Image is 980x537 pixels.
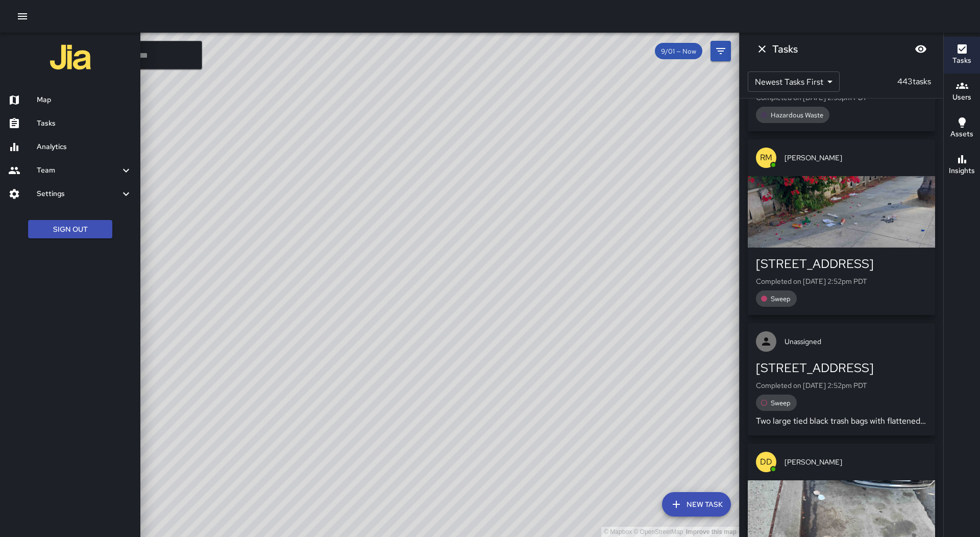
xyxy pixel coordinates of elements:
h6: Tasks [772,41,798,57]
button: New Task [662,492,731,517]
span: Unassigned [785,336,927,347]
span: [PERSON_NAME] [785,457,927,467]
p: Two large tied black trash bags with flattened cardboard left on the sidewalk. Contained garbage;... [756,415,927,427]
p: DD [760,456,772,468]
span: Hazardous Waste [765,111,829,119]
span: [PERSON_NAME] [785,153,927,163]
span: Sweep [765,295,797,303]
img: jia-logo [50,37,91,78]
p: RM [760,152,772,164]
p: Completed on [DATE] 2:52pm PDT [756,380,927,390]
h6: Insights [949,165,975,177]
button: Sign Out [28,220,112,239]
h6: Assets [950,129,973,140]
h6: Tasks [952,55,971,66]
h6: Settings [37,188,120,200]
p: Completed on [DATE] 2:52pm PDT [756,276,927,286]
button: Blur [911,39,931,59]
h6: Analytics [37,141,132,153]
div: [STREET_ADDRESS] [756,360,927,376]
p: 443 tasks [893,76,935,88]
span: Sweep [765,399,797,407]
button: Dismiss [752,39,772,59]
div: Newest Tasks First [748,71,840,92]
div: [STREET_ADDRESS] [756,256,927,272]
h6: Users [952,92,971,103]
h6: Map [37,94,132,106]
h6: Tasks [37,118,132,129]
h6: Team [37,165,120,176]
